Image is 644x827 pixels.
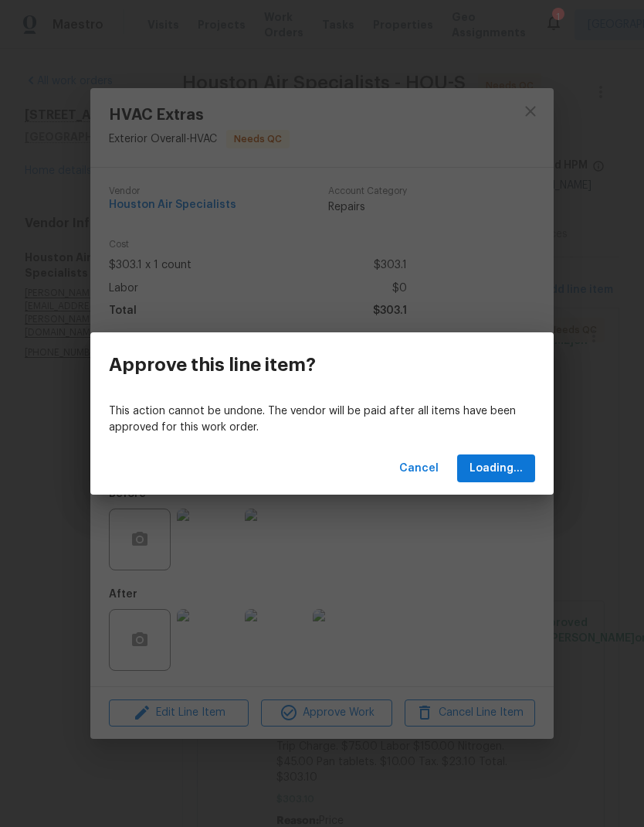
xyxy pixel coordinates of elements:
p: This action cannot be undone. The vendor will be paid after all items have been approved for this... [109,403,535,436]
span: Cancel [399,459,439,478]
button: Loading... [457,454,535,483]
span: Loading... [469,459,523,478]
button: Cancel [393,454,445,483]
h3: Approve this line item? [109,354,316,376]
